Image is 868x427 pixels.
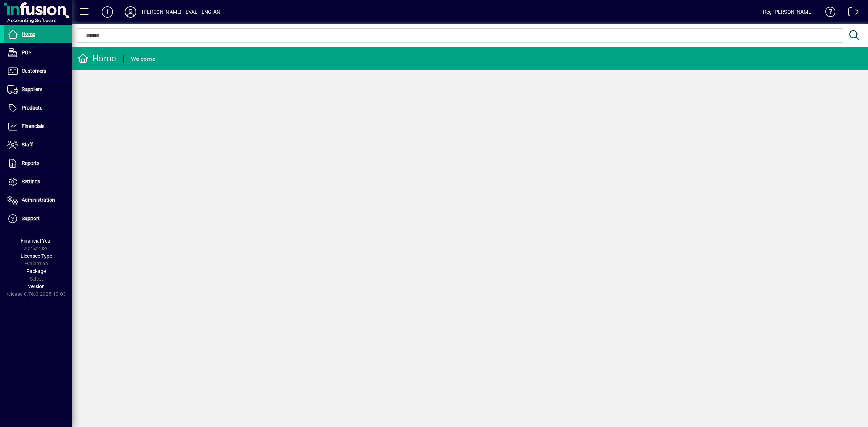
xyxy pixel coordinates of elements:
[22,142,33,148] span: Staff
[4,44,72,62] a: POS
[843,1,859,25] a: Logout
[22,50,31,55] span: POS
[4,99,72,117] a: Products
[22,179,40,184] span: Settings
[131,53,155,65] div: Welcome
[22,86,42,92] span: Suppliers
[28,283,45,289] span: Version
[22,215,40,221] span: Support
[4,191,72,209] a: Administration
[119,5,142,18] button: Profile
[22,105,42,111] span: Products
[22,31,35,37] span: Home
[820,1,836,25] a: Knowledge Base
[22,68,46,74] span: Customers
[4,136,72,154] a: Staff
[4,62,72,80] a: Customers
[4,118,72,136] a: Financials
[26,268,46,274] span: Package
[22,123,44,129] span: Financials
[4,173,72,191] a: Settings
[78,53,116,64] div: Home
[4,154,72,172] a: Reports
[4,81,72,99] a: Suppliers
[96,5,119,18] button: Add
[21,238,52,244] span: Financial Year
[4,210,72,228] a: Support
[21,253,52,259] span: Licensee Type
[22,197,55,203] span: Administration
[142,6,220,18] div: [PERSON_NAME] - EVAL - ENG-AN
[763,6,813,18] div: Reg [PERSON_NAME]
[22,160,39,166] span: Reports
